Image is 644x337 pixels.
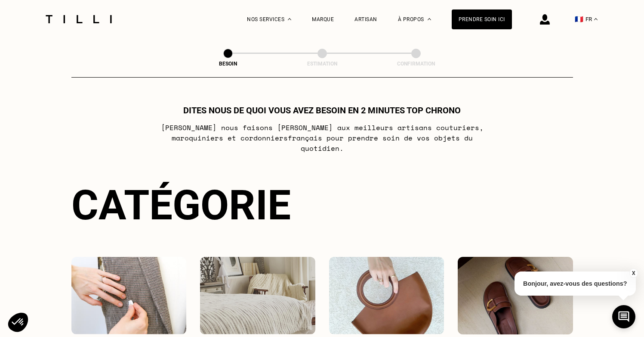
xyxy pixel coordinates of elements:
div: Besoin [185,61,271,67]
h1: Dites nous de quoi vous avez besoin en 2 minutes top chrono [183,105,461,115]
div: Estimation [279,61,365,67]
img: Menu déroulant [288,18,291,20]
div: Catégorie [71,181,573,229]
span: 🇫🇷 [575,15,583,23]
img: Chaussures [458,257,573,334]
p: [PERSON_NAME] nous faisons [PERSON_NAME] aux meilleurs artisans couturiers , maroquiniers et cord... [151,122,493,153]
a: Marque [312,16,334,22]
img: menu déroulant [594,18,598,20]
button: X [629,268,638,278]
a: Artisan [354,16,377,22]
img: Intérieur [200,257,315,334]
img: Vêtements [71,257,187,334]
a: Prendre soin ici [452,9,512,29]
p: Bonjour, avez-vous des questions? [515,271,636,296]
img: Menu déroulant à propos [428,18,431,20]
img: Logo du service de couturière Tilli [43,15,115,23]
img: Accessoires [329,257,444,334]
img: icône connexion [540,14,550,25]
div: Confirmation [373,61,459,67]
